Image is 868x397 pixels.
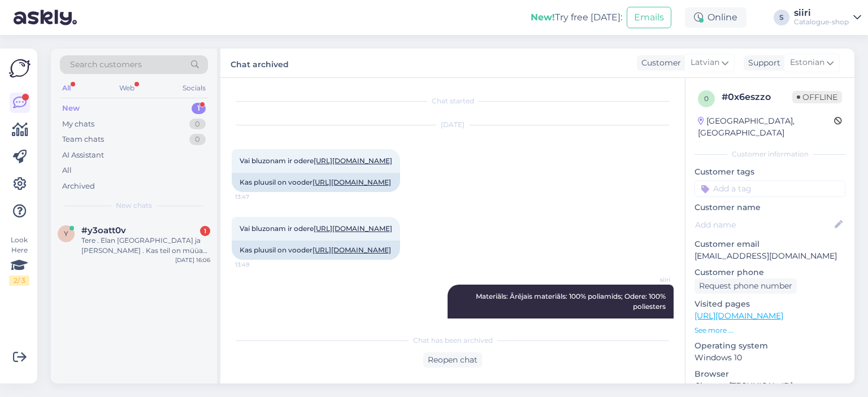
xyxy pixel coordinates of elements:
span: Offline [792,91,842,103]
div: Customer information [695,149,845,159]
p: Customer email [695,238,845,250]
div: All [62,165,72,176]
div: Try free [DATE]: [531,11,622,24]
b: New! [531,12,555,23]
div: # 0x6eszzo [722,90,792,104]
input: Add a tag [695,180,845,197]
div: Tere . Elan [GEOGRAPHIC_DATA] ja [PERSON_NAME] . Kas teil on müüa pikki kickpoksi pükse ? Suuruse... [81,235,210,256]
div: siiri [794,8,849,18]
a: [URL][DOMAIN_NAME] [314,156,392,165]
div: New [62,103,80,114]
div: AI Assistant [62,150,104,161]
p: Browser [695,368,845,380]
div: 1 [192,103,206,114]
img: Askly Logo [9,58,31,79]
div: [DATE] 16:06 [175,256,210,264]
p: See more ... [695,325,845,335]
a: [URL][DOMAIN_NAME] [314,224,392,233]
span: 0 [704,94,709,103]
a: [URL][DOMAIN_NAME] [313,246,391,254]
div: Request phone number [695,278,797,294]
p: Customer phone [695,267,845,278]
p: Operating system [695,340,845,352]
span: Chat has been archived [413,335,493,346]
div: Chat started [232,96,674,106]
span: Search customers [70,59,142,71]
label: Chat archived [231,55,289,71]
div: [DATE] [232,120,674,130]
div: S [774,10,789,25]
span: New chats [116,200,152,211]
div: Reopen chat [423,352,482,368]
div: Archived [62,181,95,192]
div: Support [744,57,780,69]
div: 1 [200,226,210,236]
p: Chrome [TECHNICAL_ID] [695,380,845,392]
div: My chats [62,119,94,130]
span: 13:47 [235,193,277,201]
div: All [60,81,73,95]
div: 0 [189,134,206,145]
span: Vai bluzonam ir odere [240,156,392,165]
div: 0 [189,119,206,130]
div: Kas pluusil on vooder [232,173,400,192]
span: Materiāls: Ārējais materiāls: 100% poliamīds; Odere: 100% poliesters [476,292,667,311]
span: Latvian [691,56,719,69]
input: Add name [695,219,832,231]
div: Online [685,7,747,28]
div: Customer [637,57,681,69]
span: Vai bluzonam ir odere [240,224,392,233]
div: Catalogue-shop [794,18,849,27]
p: [EMAIL_ADDRESS][DOMAIN_NAME] [695,250,845,262]
span: #y3oatt0v [81,225,126,235]
p: Windows 10 [695,352,845,364]
span: 13:49 [235,260,277,269]
div: [GEOGRAPHIC_DATA], [GEOGRAPHIC_DATA] [698,115,834,139]
div: Web [117,81,137,95]
div: Team chats [62,134,104,145]
a: siiriCatalogue-shop [794,8,861,27]
span: Estonian [790,56,824,69]
button: Emails [627,7,671,28]
span: y [64,229,68,238]
p: Visited pages [695,298,845,310]
a: [URL][DOMAIN_NAME] [313,178,391,186]
div: Kas pluusil on vooder [232,241,400,260]
p: Customer name [695,202,845,213]
div: Look Here [9,235,29,286]
div: Socials [180,81,208,95]
a: [URL][DOMAIN_NAME] [695,311,783,321]
span: siiri [628,276,670,284]
div: 2 / 3 [9,276,29,286]
p: Customer tags [695,166,845,178]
